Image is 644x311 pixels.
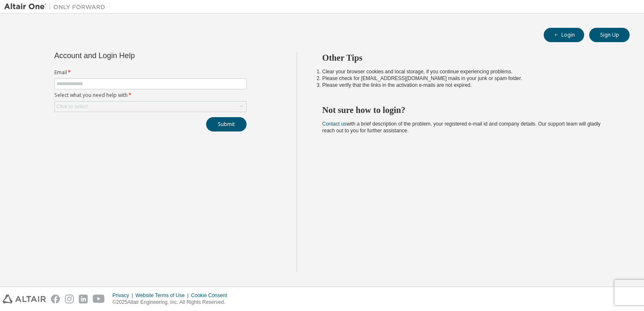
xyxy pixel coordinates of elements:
li: Please verify that the links in the activation e-mails are not expired. [322,82,615,88]
div: Click to select [56,103,88,110]
li: Please check for [EMAIL_ADDRESS][DOMAIN_NAME] mails in your junk or spam folder. [322,75,615,82]
div: Website Terms of Use [135,292,191,299]
button: Submit [206,117,247,131]
img: Altair One [4,3,110,11]
label: Select what you need help with [54,92,247,99]
img: instagram.svg [65,295,74,303]
img: altair_logo.svg [3,295,46,303]
div: Click to select [55,102,246,112]
img: linkedin.svg [79,295,88,303]
img: facebook.svg [51,295,60,303]
div: Privacy [113,292,135,299]
li: Clear your browser cookies and local storage, if you continue experiencing problems. [322,68,615,75]
div: Account and Login Help [54,52,208,59]
span: with a brief description of the problem, your registered e-mail id and company details. Our suppo... [322,121,601,134]
a: Contact us [322,121,346,127]
p: © 2025 Altair Engineering, Inc. All Rights Reserved. [113,299,232,306]
button: Login [544,28,584,42]
button: Sign Up [589,28,630,42]
label: Email [54,69,247,76]
div: Cookie Consent [191,292,232,299]
h2: Not sure how to login? [322,105,615,115]
h2: Other Tips [322,52,615,63]
img: youtube.svg [93,295,105,303]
